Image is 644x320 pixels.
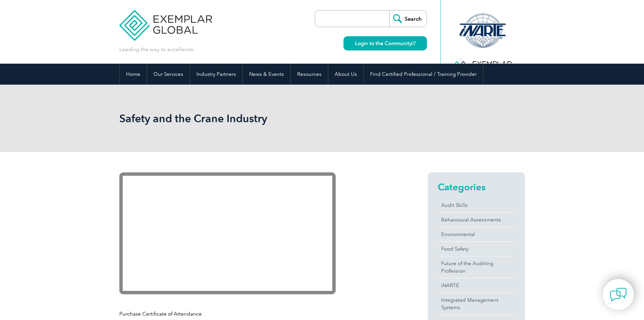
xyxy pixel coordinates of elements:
[190,64,242,85] a: Industry Partners
[438,227,515,241] a: Environmental
[438,242,515,256] a: Food Safety
[119,310,403,318] p: Purchase Certificate of Attendance
[119,172,336,294] iframe: YouTube video player
[438,256,515,278] a: Future of the Auditing Profession
[328,64,363,85] a: About Us
[438,213,515,227] a: Behavioural Assessments
[438,182,515,192] h2: Categories
[343,36,427,50] a: Login to the Community
[119,112,379,125] h1: Safety and the Crane Industry
[119,46,193,53] p: Leading the way to excellence
[389,10,427,27] input: Search
[438,293,515,315] a: Integrated Management Systems
[438,278,515,293] a: iNARTE
[364,64,483,85] a: Find Certified Professional / Training Provider
[147,64,190,85] a: Our Services
[243,64,290,85] a: News & Events
[412,41,415,45] img: open_square.png
[120,64,147,85] a: Home
[438,198,515,212] a: Audit Skills
[610,286,627,303] img: contact-chat.png
[291,64,328,85] a: Resources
